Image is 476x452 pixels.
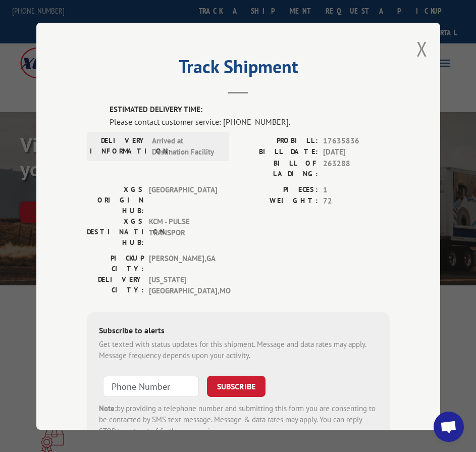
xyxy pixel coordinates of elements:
[110,115,390,127] div: Please contact customer service: [PHONE_NUMBER].
[99,403,378,437] div: by providing a telephone number and submitting this form you are consenting to be contacted by SM...
[323,184,390,195] span: 1
[238,184,318,195] label: PIECES:
[416,35,428,62] button: Close modal
[434,412,464,442] div: Open chat
[149,184,217,216] span: [GEOGRAPHIC_DATA]
[149,216,217,247] span: KCM - PULSE TRANSPOR
[87,216,144,247] label: XGS DESTINATION HUB:
[238,135,318,146] label: PROBILL:
[87,274,144,296] label: DELIVERY CITY:
[323,195,390,207] span: 72
[110,104,390,116] label: ESTIMATED DELIVERY TIME:
[87,253,144,274] label: PICKUP CITY:
[323,158,390,179] span: 263288
[90,135,147,158] label: DELIVERY INFORMATION:
[238,146,318,158] label: BILL DATE:
[152,135,220,158] span: Arrived at Destination Facility
[99,338,378,361] div: Get texted with status updates for this shipment. Message and data rates may apply. Message frequ...
[103,375,199,396] input: Phone Number
[238,158,318,179] label: BILL OF LADING:
[87,184,144,216] label: XGS ORIGIN HUB:
[99,324,378,338] div: Subscribe to alerts
[207,375,266,396] button: SUBSCRIBE
[238,195,318,207] label: WEIGHT:
[149,274,217,296] span: [US_STATE][GEOGRAPHIC_DATA] , MO
[99,403,117,413] strong: Note:
[323,146,390,158] span: [DATE]
[87,60,390,79] h2: Track Shipment
[149,253,217,274] span: [PERSON_NAME] , GA
[323,135,390,146] span: 17635836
